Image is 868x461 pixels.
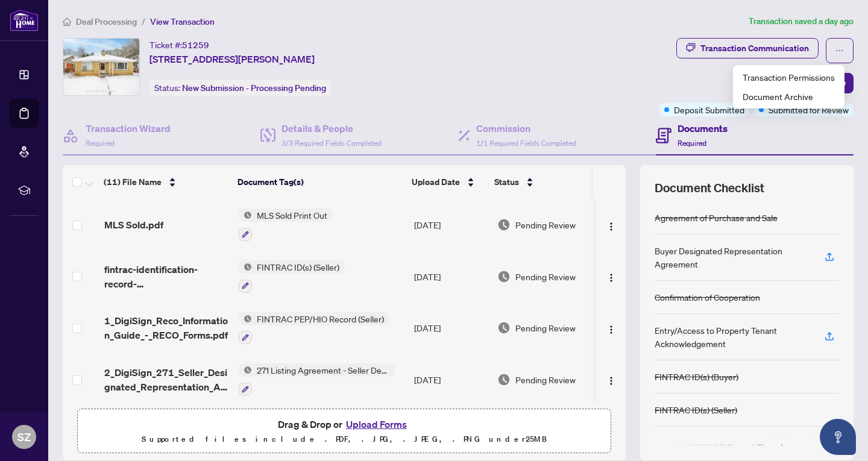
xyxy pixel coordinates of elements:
[149,80,331,96] div: Status:
[252,312,389,325] span: FINTRAC PEP/HIO Record (Seller)
[239,209,332,241] button: Status IconMLS Sold Print Out
[497,218,511,231] img: Document Status
[149,38,209,52] div: Ticket #:
[769,103,849,116] span: Submitted for Review
[497,321,511,334] img: Document Status
[239,312,389,345] button: Status IconFINTRAC PEP/HIO Record (Seller)
[63,39,139,95] img: IMG-X12186754_1.jpg
[252,260,344,274] span: FINTRAC ID(s) (Seller)
[820,419,856,455] button: Open asap
[674,103,744,116] span: Deposit Submitted
[239,209,252,222] img: Status Icon
[489,165,593,199] th: Status
[743,90,835,103] span: Document Archive
[606,222,616,231] img: Logo
[476,139,576,148] span: 1/1 Required Fields Completed
[655,180,764,196] span: Document Checklist
[515,218,576,231] span: Pending Review
[676,38,819,58] button: Transaction Communication
[409,354,492,406] td: [DATE]
[606,325,616,334] img: Logo
[606,376,616,386] img: Logo
[239,363,252,377] img: Status Icon
[99,165,233,199] th: (11) File Name
[655,290,760,304] div: Confirmation of Cooperation
[182,83,326,93] span: New Submission - Processing Pending
[252,363,395,377] span: 271 Listing Agreement - Seller Designated Representation Agreement Authority to Offer for Sale
[342,416,410,432] button: Upload Forms
[700,39,809,58] div: Transaction Communication
[678,121,728,136] h4: Documents
[606,273,616,283] img: Logo
[86,121,171,136] h4: Transaction Wizard
[252,209,332,222] span: MLS Sold Print Out
[678,139,706,148] span: Required
[239,312,252,325] img: Status Icon
[17,428,31,445] span: SZ
[182,40,209,51] span: 51259
[655,370,738,383] div: FINTRAC ID(s) (Buyer)
[515,270,576,283] span: Pending Review
[104,262,229,291] span: fintrac-identification-record-[PERSON_NAME]-20250902-120917.pdf
[278,416,410,432] span: Drag & Drop or
[835,46,844,55] span: ellipsis
[149,52,315,66] span: [STREET_ADDRESS][PERSON_NAME]
[497,373,511,386] img: Document Status
[104,175,162,189] span: (11) File Name
[239,260,344,293] button: Status IconFINTRAC ID(s) (Seller)
[655,403,737,416] div: FINTRAC ID(s) (Seller)
[515,373,576,386] span: Pending Review
[409,303,492,354] td: [DATE]
[150,16,215,27] span: View Transaction
[602,267,621,286] button: Logo
[76,16,137,27] span: Deal Processing
[104,218,163,232] span: MLS Sold.pdf
[78,409,611,454] span: Drag & Drop orUpload FormsSupported files include .PDF, .JPG, .JPEG, .PNG under25MB
[239,260,252,274] img: Status Icon
[602,215,621,234] button: Logo
[85,432,603,447] p: Supported files include .PDF, .JPG, .JPEG, .PNG under 25 MB
[142,14,145,28] li: /
[655,211,778,224] div: Agreement of Purchase and Sale
[239,363,395,396] button: Status Icon271 Listing Agreement - Seller Designated Representation Agreement Authority to Offer ...
[602,370,621,389] button: Logo
[281,139,382,148] span: 3/3 Required Fields Completed
[10,9,39,31] img: logo
[655,324,810,350] div: Entry/Access to Property Tenant Acknowledgement
[281,121,382,136] h4: Details & People
[743,71,835,84] span: Transaction Permissions
[86,139,115,148] span: Required
[494,175,519,189] span: Status
[476,121,576,136] h4: Commission
[409,199,492,251] td: [DATE]
[63,17,71,26] span: home
[233,165,407,199] th: Document Tag(s)
[749,14,854,28] article: Transaction saved a day ago
[409,251,492,303] td: [DATE]
[515,321,576,334] span: Pending Review
[655,244,810,271] div: Buyer Designated Representation Agreement
[407,165,489,199] th: Upload Date
[412,175,460,189] span: Upload Date
[104,313,229,342] span: 1_DigiSign_Reco_Information_Guide_-_RECO_Forms.pdf
[602,318,621,337] button: Logo
[497,270,511,283] img: Document Status
[104,365,229,394] span: 2_DigiSign_271_Seller_Designated_Representation_Agreement_Authority_to_Offer_for_Sale_-_PropTx-[P...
